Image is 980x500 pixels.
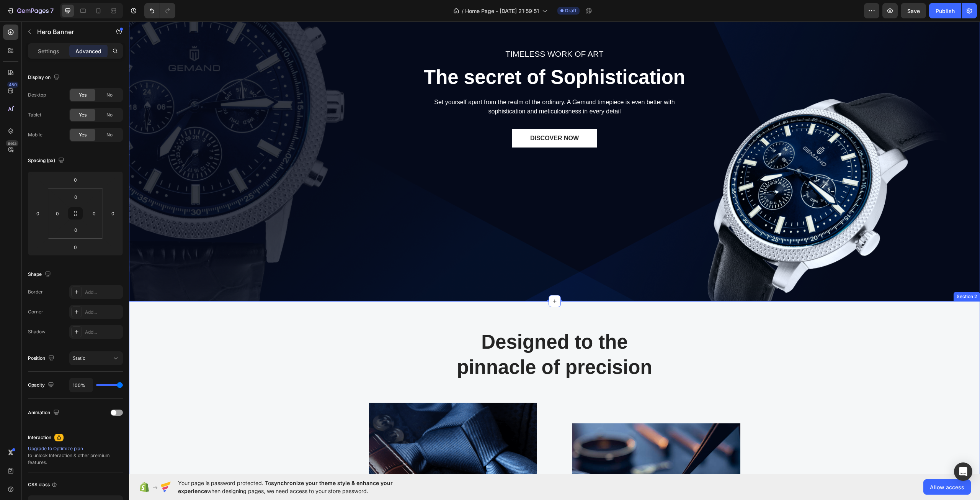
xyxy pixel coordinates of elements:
[28,308,43,315] div: Corner
[936,7,955,15] div: Publish
[28,328,46,335] div: Shadow
[129,21,980,474] iframe: Design area
[28,445,123,452] div: Upgrade to Optimize plan
[6,140,18,146] div: Beta
[32,208,44,219] input: 0
[106,92,113,98] span: No
[37,27,102,36] p: Hero Banner
[383,108,468,126] button: DISCOVER NOW
[28,156,66,166] div: Spacing (px)
[901,3,926,18] button: Save
[930,483,964,491] span: Allow access
[178,480,393,494] span: synchronize your theme style & enhance your experience
[69,351,123,365] button: Static
[38,47,59,55] p: Settings
[28,111,41,118] div: Tablet
[312,308,540,359] p: Designed to the pinnacle of precision
[144,3,175,18] div: Undo/Redo
[465,7,539,15] span: Home Page - [DATE] 21:59:51
[73,355,85,361] span: Static
[28,289,43,295] div: Border
[929,3,961,18] button: Publish
[565,7,577,14] span: Draft
[3,3,57,18] button: 7
[826,272,849,279] div: Section 2
[52,208,63,219] input: 0px
[88,208,100,219] input: 0px
[28,269,52,280] div: Shape
[28,445,123,466] div: to unlock Interaction & other premium features.
[68,191,83,203] input: 0px
[79,131,87,138] span: Yes
[85,309,121,316] div: Add...
[70,378,93,392] input: Auto
[28,353,56,364] div: Position
[954,462,972,481] div: Open Intercom Messenger
[79,111,87,118] span: Yes
[79,92,87,98] span: Yes
[292,76,559,95] p: Set yourself apart from the realm of the ordinary. A Gemand timepiece is even better with sophist...
[68,224,83,236] input: 0px
[28,131,42,138] div: Mobile
[75,47,101,55] p: Advanced
[85,289,121,296] div: Add...
[50,6,54,15] p: 7
[292,43,559,69] p: The secret of Sophistication
[462,7,464,15] span: /
[106,111,113,118] span: No
[106,131,113,138] span: No
[85,329,121,336] div: Add...
[178,479,423,495] span: Your page is password protected. To when designing pages, we need access to your store password.
[907,8,920,14] span: Save
[28,434,51,441] div: Interaction
[401,112,450,121] div: DISCOVER NOW
[292,26,559,39] p: TIMELESS WORK OF ART
[68,174,83,185] input: 0
[68,241,83,253] input: 0
[28,72,61,83] div: Display on
[28,380,56,390] div: Opacity
[28,92,46,98] div: Desktop
[107,208,119,219] input: 0
[28,481,57,488] div: CSS class
[28,408,61,418] div: Animation
[7,82,18,88] div: 450
[923,479,971,495] button: Allow access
